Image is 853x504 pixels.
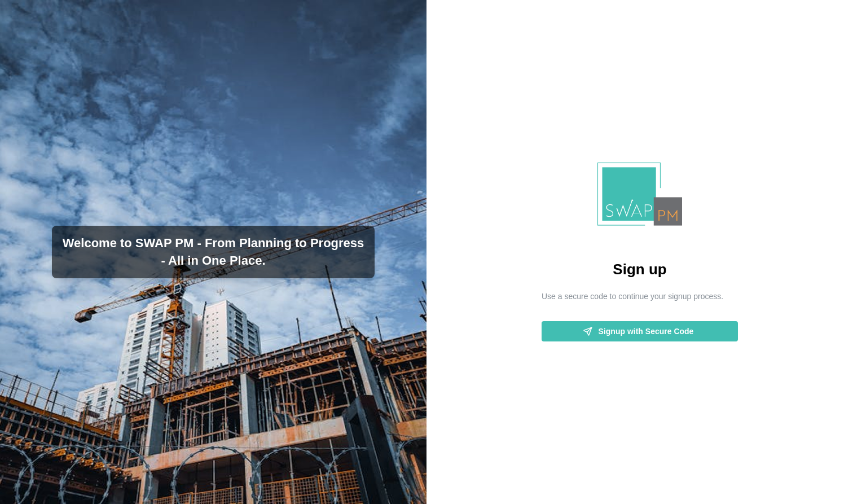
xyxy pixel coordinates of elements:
[542,321,738,341] a: Signup with Secure Code
[61,235,366,270] h3: Welcome to SWAP PM - From Planning to Progress - All in One Place.
[597,163,682,226] img: Logo
[542,291,723,303] div: Use a secure code to continue your signup process.
[613,260,666,279] h2: Sign up
[599,322,694,341] span: Signup with Secure Code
